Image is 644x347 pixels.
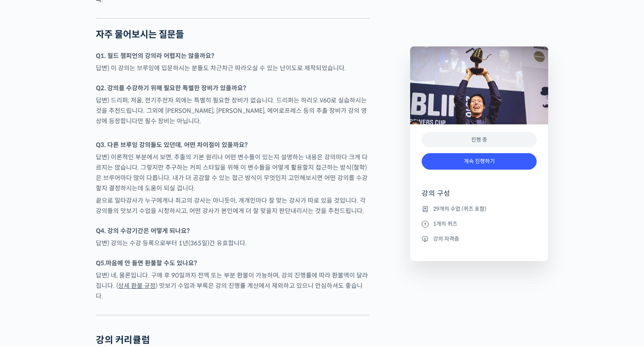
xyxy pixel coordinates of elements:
[118,255,128,261] span: 설정
[96,227,190,235] strong: Q4. 강의 수강기간은 어떻게 되나요?
[96,238,370,248] p: 답변) 강의는 수강 등록으로부터 1년(365일)간 유효합니다.
[118,282,156,290] a: 상세 환불 규정
[422,153,537,170] a: 계속 진행하기
[51,243,99,263] a: 대화
[99,243,147,263] a: 설정
[96,195,370,216] p: 끝으로 일타강사가 누구에게나 최고의 강사는 아니듯이, 개개인마다 잘 맞는 강사가 따로 있을 것입니다. 각 강의들의 맛보기 수업을 시청하시고, 어떤 강사가 본인에게 더 잘 맞을...
[2,243,51,263] a: 홈
[96,152,370,193] p: 답변) 이론적인 부분에서 보면, 추출의 기본 원리나 어떤 변수들이 있는지 설명하는 내용은 강의마다 크게 다르지는 않습니다. 그렇지만 추구하는 커피 스타일을 위해 이 변수들을 ...
[96,335,150,346] h2: 강의 커리큘럼
[70,255,79,261] span: 대화
[96,84,246,92] strong: Q2. 강의를 수강하기 위해 필요한 특별한 장비가 있을까요?
[422,219,537,228] li: 1개의 퀴즈
[96,63,370,73] p: 답변) 이 강의는 브루잉에 입문하시는 분들도 차근차근 따라오실 수 있는 난이도로 제작되었습니다.
[422,189,537,204] h4: 강의 구성
[422,234,537,243] li: 강의 자격증
[96,141,248,149] strong: Q3. 다른 브루잉 강의들도 있던데, 어떤 차이점이 있을까요?
[96,29,184,40] strong: 자주 물어보시는 질문들
[422,204,537,213] li: 29개의 수업 (퀴즈 포함)
[96,270,370,301] p: 답변) 네, 물론입니다. 구매 후 90일까지 전액 또는 부분 환불이 가능하며, 강의 진행률에 따라 환불액이 달라집니다. ( ) 맛보기 수업과 부록은 강의 진행률 계산에서 제외...
[422,132,537,148] div: 진행 중
[106,259,197,267] strong: 마음에 안 들면 환불할 수도 있나요?
[96,52,214,60] strong: Q1. 월드 챔피언의 강의라 어렵지는 않을까요?
[96,95,370,126] p: 답변) 드리퍼, 저울, 전기주전자 외에는 특별히 필요한 장비가 없습니다. 드리퍼는 하리오 V60로 실습하시는 것을 추천드립니다. 그외에 [PERSON_NAME], [PERSO...
[96,259,197,267] strong: Q5.
[24,255,29,261] span: 홈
